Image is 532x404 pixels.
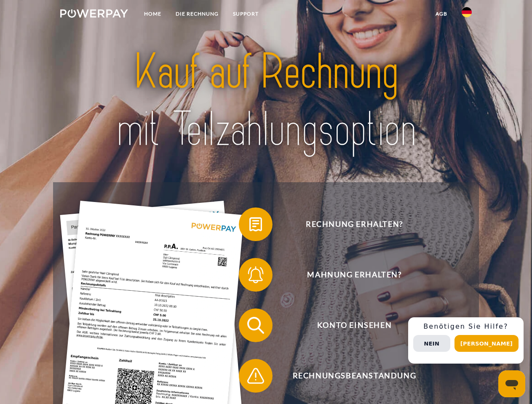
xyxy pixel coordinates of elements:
img: de [462,7,472,17]
a: DIE RECHNUNG [168,6,226,21]
a: SUPPORT [226,6,266,21]
span: Konto einsehen [251,308,457,342]
span: Rechnung erhalten? [251,207,457,241]
img: qb_bell.svg [245,264,266,285]
button: Konto einsehen [239,308,458,342]
button: Mahnung erhalten? [239,258,458,292]
span: Mahnung erhalten? [251,258,457,292]
h3: Benötigen Sie Hilfe? [413,322,519,331]
a: Home [137,6,168,21]
button: Rechnungsbeanstandung [239,359,458,393]
a: agb [428,6,454,21]
button: Rechnung erhalten? [239,207,458,241]
img: qb_bill.svg [245,214,266,235]
button: Nein [413,335,450,352]
img: qb_warning.svg [245,365,266,386]
span: Rechnungsbeanstandung [251,359,457,393]
img: title-powerpay_de.svg [80,40,452,161]
iframe: Schaltfläche zum Öffnen des Messaging-Fensters [498,370,525,397]
img: qb_search.svg [245,315,266,336]
img: logo-powerpay-white.svg [60,9,128,18]
button: [PERSON_NAME] [454,335,519,352]
div: Schnellhilfe [408,317,524,364]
